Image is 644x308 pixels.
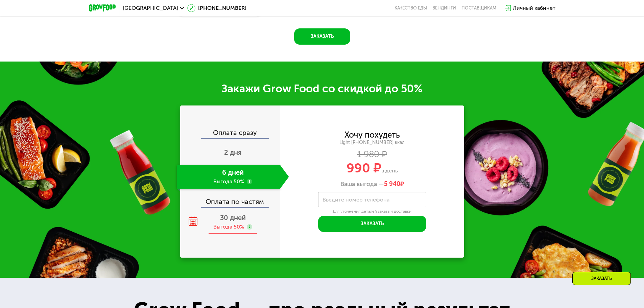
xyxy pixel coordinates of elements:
[572,272,631,285] div: Заказать
[323,198,389,202] label: Введите номер телефона
[280,151,464,158] div: 1 980 ₽
[224,148,242,157] span: 2 дня
[347,160,381,176] span: 990 ₽
[280,140,464,146] div: Light [PHONE_NUMBER] ккал
[123,5,178,11] span: [GEOGRAPHIC_DATA]
[318,216,426,232] button: Заказать
[384,180,400,188] span: 5 940
[181,129,280,138] div: Оплата сразу
[513,4,555,12] div: Личный кабинет
[318,209,426,214] div: Для уточнения деталей заказа и доставки
[432,5,456,11] a: Вендинги
[381,167,398,174] span: в день
[461,5,496,11] div: поставщикам
[181,191,280,207] div: Оплата по частям
[213,223,244,231] div: Выгода 50%
[384,181,404,188] span: ₽
[294,28,350,45] button: Заказать
[395,5,427,11] a: Качество еды
[280,181,464,188] div: Ваша выгода —
[344,131,400,139] div: Хочу похудеть
[187,4,246,12] a: [PHONE_NUMBER]
[220,214,246,222] span: 30 дней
